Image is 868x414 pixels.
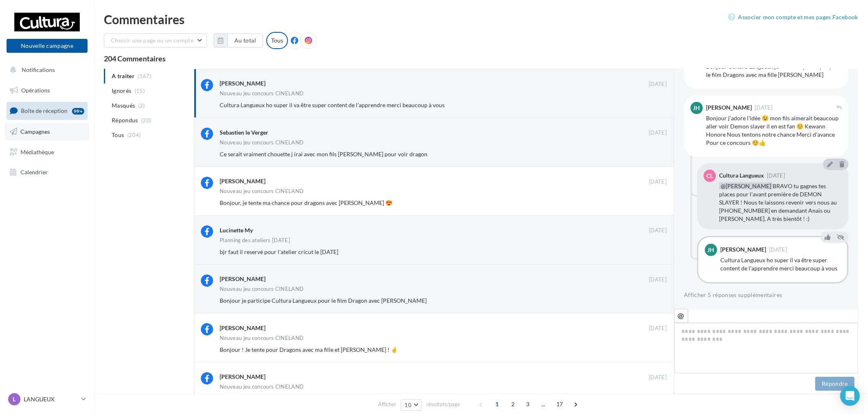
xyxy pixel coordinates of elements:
div: Bonjour Cultura Langueux je souhaite participer pour le film Dragons avec ma fille [PERSON_NAME] [706,63,842,79]
span: (204) [127,132,141,138]
div: Nouveau jeu concours CINELAND [220,140,304,145]
span: [DATE] [649,325,667,332]
span: Médiathèque [20,148,54,155]
div: Lucinette My [220,226,253,234]
span: (2) [138,102,145,109]
span: Répondus [112,116,138,124]
span: Bonjour, je tente ma chance pour dragons avec [PERSON_NAME] 😍 [220,199,392,206]
span: [DATE] [649,276,667,283]
a: L LANGUEUX [7,391,88,407]
div: Tous [266,32,288,49]
button: Notifications [5,61,86,79]
span: [DATE] [649,227,667,234]
div: Bonjour j'adore l'idée 😉 mon fils aimerait beaucoup aller voir Demon slayer il en est fan ☺️ Kewa... [706,114,842,147]
div: Nouveau jeu concours CINELAND [220,189,304,194]
span: bjr faut il reservé pour l'atelier cricut le [DATE] [220,248,338,255]
div: [PERSON_NAME] [220,79,265,88]
a: Campagnes [5,123,89,140]
span: (20) [141,117,151,124]
div: [PERSON_NAME] [706,105,752,110]
div: Nouveau jeu concours CINELAND [220,91,304,96]
div: [PERSON_NAME] [220,275,265,283]
button: Au total [214,34,263,47]
span: Notifications [22,66,55,73]
span: Campagnes [20,128,50,135]
div: Cultura Langueux ho super il va être super content de l'apprendre merci beaucoup à vous [720,256,841,272]
button: Afficher 5 réponses supplémentaires [684,290,782,300]
span: BRAVO tu gagnes tes places pour l'avant première de DEMON SLAYER ! Nous te laissons revenir vers ... [719,182,837,222]
div: 204 Commentaires [104,55,858,62]
span: ... [537,398,550,411]
span: Ce serait vraiment chouette j irai avec mon fils [PERSON_NAME] pour voir dragon [220,151,427,157]
span: Bonjour je participe Cultura Langueux pour le film Dragon avec [PERSON_NAME] [220,297,427,304]
a: Médiathèque [5,144,89,161]
div: Nouveau jeu concours CINELAND [220,384,304,389]
div: Open Intercom Messenger [840,386,860,406]
span: Afficher [378,400,396,408]
button: Nouvelle campagne [7,39,88,53]
div: Commentaires [104,13,858,25]
span: 10 [405,402,412,408]
div: [PERSON_NAME] [720,247,766,252]
div: Nouveau jeu concours CINELAND [220,286,304,292]
a: Opérations [5,82,89,99]
button: Au total [227,34,263,47]
span: CL [706,172,713,180]
div: Nouveau jeu concours CINELAND [220,335,304,341]
span: Masqués [112,101,135,110]
span: [DATE] [649,374,667,381]
span: [DATE] [767,173,785,178]
span: 2 [506,398,519,411]
span: 17 [553,398,567,411]
button: 10 [401,399,422,411]
button: @ [674,309,688,323]
span: @[PERSON_NAME] [719,182,773,189]
span: L [13,395,16,403]
div: [PERSON_NAME] [220,373,265,381]
span: 1 [490,398,504,411]
span: Ignorés [112,87,131,95]
span: résultats/page [426,400,460,408]
a: Associer mon compte et mes pages Facebook [729,12,858,22]
span: 3 [521,398,534,411]
span: Cultura Langueux ho super il va être super content de l'apprendre merci beaucoup à vous [220,101,445,108]
span: Boîte de réception [21,107,67,114]
span: Tous [112,131,124,139]
button: Répondre [815,377,855,391]
span: Calendrier [20,169,48,175]
span: [DATE] [649,129,667,137]
a: Boîte de réception99+ [5,102,89,119]
a: Calendrier [5,164,89,181]
div: Sebastien le Verger [220,128,268,137]
span: JH [693,104,700,112]
span: [DATE] [649,81,667,88]
span: (15) [135,88,145,94]
span: Choisir une page ou un compte [111,37,193,44]
div: [PERSON_NAME] [220,324,265,332]
span: Bonjour ! Je tente pour Dragons avec ma fille et [PERSON_NAME] ! 🤞 [220,346,398,353]
span: [DATE] [649,178,667,186]
i: @ [678,312,685,319]
span: [DATE] [769,247,787,252]
p: LANGUEUX [24,395,78,403]
div: Cultura Langueux [719,173,764,178]
span: JH [708,246,715,254]
span: [DATE] [755,105,773,110]
span: Opérations [21,87,50,94]
div: 99+ [72,108,84,115]
button: Choisir une page ou un compte [104,34,207,47]
div: Planning des ateliers [DATE] [220,238,290,243]
div: [PERSON_NAME] [220,177,265,185]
